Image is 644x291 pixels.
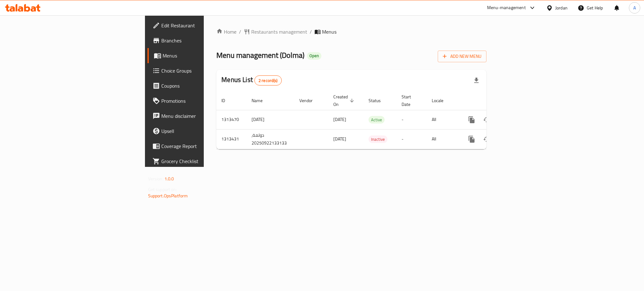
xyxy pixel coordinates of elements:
nav: breadcrumb [216,28,486,36]
a: Support.OpsPlatform [148,192,188,200]
span: Branches [161,37,247,44]
a: Coverage Report [147,139,253,154]
span: Add New Menu [443,52,481,60]
td: دولمة, 20250922133133 [247,129,294,149]
a: Menus [147,48,253,63]
span: Choice Groups [161,67,247,74]
span: Inactive [369,136,387,143]
h2: Menus List [221,75,281,85]
td: All [427,129,459,149]
a: Grocery Checklist [147,154,253,169]
span: [DATE] [333,115,346,124]
span: A [633,4,636,11]
span: Grocery Checklist [161,157,247,165]
a: Promotions [147,93,253,108]
span: Status [369,97,389,104]
th: Actions [459,91,530,110]
td: - [397,110,427,129]
a: Choice Groups [147,63,253,78]
span: Created On [333,93,356,108]
span: Vendor [299,97,321,104]
span: Start Date [402,93,419,108]
a: Restaurants management [244,28,307,36]
td: All [427,110,459,129]
button: Change Status [479,132,494,147]
div: Open [307,52,321,60]
span: Menus [163,52,247,59]
button: more [464,132,479,147]
span: Locale [432,97,452,104]
td: - [397,129,427,149]
a: Branches [147,33,253,48]
a: Edit Restaurant [147,18,253,33]
a: Upsell [147,124,253,139]
span: Upsell [161,127,247,135]
span: Active [369,116,385,124]
span: Promotions [161,97,247,105]
span: ID [221,97,233,104]
span: Name [252,97,271,104]
a: Coupons [147,78,253,93]
span: Version: [148,175,164,183]
li: / [310,28,312,36]
button: more [464,112,479,127]
span: Edit Restaurant [161,22,247,29]
a: Menu disclaimer [147,108,253,124]
div: Jordan [555,4,568,11]
button: Change Status [479,112,494,127]
div: Total records count [254,75,282,85]
span: 2 record(s) [255,78,281,84]
button: Add New Menu [438,51,486,62]
span: 1.0.0 [164,175,174,183]
span: [DATE] [333,135,346,143]
span: Coupons [161,82,247,90]
span: Open [307,53,321,58]
span: Restaurants management [251,28,307,36]
span: Get support on: [148,185,177,194]
td: [DATE] [247,110,294,129]
div: Menu-management [487,4,526,12]
span: Menu management ( Dolma ) [216,48,304,62]
span: Coverage Report [161,142,247,150]
div: Export file [469,73,484,88]
span: Menus [322,28,336,36]
span: Menu disclaimer [161,112,247,120]
table: enhanced table [216,91,530,149]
